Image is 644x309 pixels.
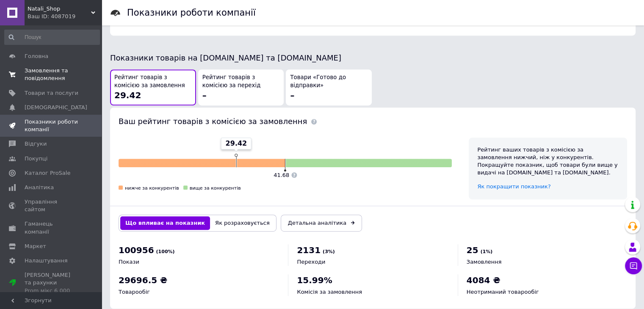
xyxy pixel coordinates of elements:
[467,275,500,285] span: 4084 ₴
[25,169,70,177] span: Каталог ProSale
[290,74,368,89] span: Товари «Готово до відправки»
[25,52,48,60] span: Головна
[297,259,325,265] span: Переходи
[198,69,284,105] button: Рейтинг товарів з комісією за перехід–
[467,289,539,295] span: Неотриманий товарообіг
[477,146,619,177] div: Рейтинг ваших товарів з комісією за замовлення нижчий, ніж у конкурентів. Покращуйте показник, що...
[467,245,478,255] span: 25
[286,69,372,105] button: Товари «Готово до відправки»–
[481,249,493,254] span: (1%)
[25,89,78,97] span: Товари та послуги
[110,69,196,105] button: Рейтинг товарів з комісією за замовлення29.42
[202,90,207,100] span: –
[25,104,87,111] span: [DEMOGRAPHIC_DATA]
[25,67,78,82] span: Замовлення та повідомлення
[25,271,78,295] span: [PERSON_NAME] та рахунки
[28,13,102,20] div: Ваш ID: 4087019
[4,30,100,45] input: Пошук
[119,289,150,295] span: Товарообіг
[25,287,78,295] div: Prom мікс 6 000
[25,198,78,213] span: Управління сайтом
[156,249,175,254] span: (100%)
[25,140,47,148] span: Відгуки
[297,245,321,255] span: 2131
[274,172,289,178] span: 41.68
[290,90,294,100] span: –
[25,155,47,163] span: Покупці
[25,243,46,250] span: Маркет
[323,249,335,254] span: (3%)
[25,184,54,191] span: Аналітика
[226,139,247,148] span: 29.42
[114,90,141,100] span: 29.42
[119,117,307,126] span: Ваш рейтинг товарів з комісією за замовлення
[477,183,550,190] a: Як покращити показник?
[297,289,362,295] span: Комісія за замовлення
[127,8,256,18] h1: Показники роботи компанії
[281,215,362,232] a: Детальна аналітика
[120,216,210,230] button: Що впливає на показник
[28,5,91,13] span: Natali_Shop
[297,275,332,285] span: 15.99%
[114,74,192,89] span: Рейтинг товарів з комісією за замовлення
[110,53,341,62] span: Показники товарів на [DOMAIN_NAME] та [DOMAIN_NAME]
[25,118,78,133] span: Показники роботи компанії
[202,74,280,89] span: Рейтинг товарів з комісією за перехід
[467,259,502,265] span: Замовлення
[119,275,167,285] span: 29696.5 ₴
[119,245,154,255] span: 100956
[25,220,78,235] span: Гаманець компанії
[190,185,241,191] span: вище за конкурентів
[625,257,642,274] button: Чат з покупцем
[210,216,275,230] button: Як розраховується
[119,259,139,265] span: Покази
[125,185,179,191] span: нижче за конкурентів
[25,257,68,265] span: Налаштування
